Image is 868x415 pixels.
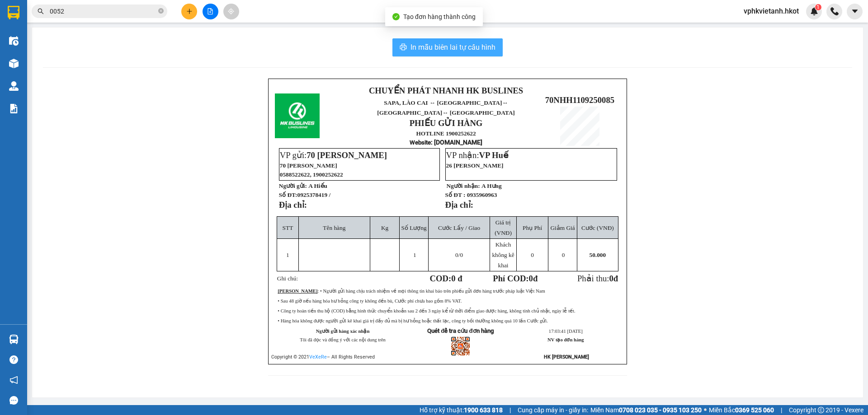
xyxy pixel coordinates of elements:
span: 0 [562,252,565,258]
span: • Hàng hóa không được người gửi kê khai giá trị đầy đủ mà bị hư hỏng hoặc thất lạc, công ty bồi t... [278,318,548,323]
span: 0925378419 / [297,191,330,198]
span: close-circle [158,7,164,16]
span: 0 đ [451,274,462,283]
strong: PHIẾU GỬI HÀNG [410,118,483,128]
strong: HOTLINE 1900252622 [416,130,476,137]
span: 70NHH1109250085 [545,95,614,105]
strong: Số ĐT : [445,191,466,198]
span: plus [186,8,193,14]
strong: CHUYỂN PHÁT NHANH HK BUSLINES [10,7,72,37]
span: check-circle [392,13,400,20]
span: 0 [455,252,458,258]
span: Ghi chú: [277,275,298,282]
img: phone-icon [830,7,839,15]
span: 1 [413,252,416,258]
span: 0588522622, 1900252622 [280,171,343,178]
img: logo [275,93,320,138]
span: Số Lượng [401,224,427,231]
span: Cước (VNĐ) [581,224,614,231]
span: Giá trị (VNĐ) [495,219,512,236]
span: • Sau 48 giờ nếu hàng hóa hư hỏng công ty không đền bù, Cước phí chưa bao gồm 8% VAT. [278,298,462,303]
span: 70NHH1109250082 [78,65,147,75]
span: Miền Bắc [709,405,774,415]
strong: [PERSON_NAME] [278,289,317,294]
span: Cước Lấy / Giao [438,224,480,231]
button: aim [223,4,239,19]
span: message [9,396,18,405]
strong: Người nhận: [447,182,480,189]
span: Tên hàng [323,224,345,231]
strong: Người gửi hàng xác nhận [316,329,370,334]
span: notification [9,376,18,384]
span: 17:03:41 [DATE] [549,329,583,334]
span: VP Huế [479,150,509,160]
strong: NV tạo đơn hàng [547,337,584,342]
span: • Công ty hoàn tiền thu hộ (COD) bằng hình thức chuyển khoản sau 2 đến 3 ngày kể từ thời điểm gia... [278,308,575,313]
span: 26 [PERSON_NAME] [446,162,504,169]
span: copyright [818,407,824,413]
span: Khách không kê khai [492,241,514,269]
span: 0935960963 [467,191,497,198]
a: VeXeRe [309,354,327,360]
strong: Địa chỉ: [445,200,473,210]
img: logo [3,35,5,80]
span: /0 [455,252,463,258]
span: Kg [381,224,388,231]
sup: 1 [815,4,821,10]
span: caret-down [851,7,859,15]
span: Website [410,139,431,146]
strong: 0708 023 035 - 0935 103 250 [619,406,702,414]
strong: COD: [430,274,462,283]
strong: CHUYỂN PHÁT NHANH HK BUSLINES [369,86,523,95]
span: vphkvietanh.hkot [736,5,806,17]
img: icon-new-feature [810,7,818,15]
span: | [781,405,782,415]
span: A Hưng [481,182,502,189]
span: Phụ Phí [523,224,542,231]
span: Tạo đơn hàng thành công [403,13,476,20]
span: | [509,405,511,415]
span: ↔ [GEOGRAPHIC_DATA] [377,99,514,116]
span: 0 [529,274,533,283]
span: STT [283,224,293,231]
img: warehouse-icon [9,335,19,344]
span: ↔ [GEOGRAPHIC_DATA] [442,109,515,116]
strong: 1900 633 818 [464,406,503,414]
img: logo-vxr [8,6,19,19]
span: VP nhận: [446,150,509,160]
span: Giảm Giá [550,224,575,231]
span: ↔ [GEOGRAPHIC_DATA] [6,46,77,67]
span: file-add [207,8,213,14]
img: solution-icon [9,104,19,113]
span: 50.000 [590,252,606,258]
span: 70 [PERSON_NAME] [307,150,387,160]
span: Copyright © 2021 – All Rights Reserved [271,354,375,360]
span: Phải thu: [577,274,618,283]
strong: : [DOMAIN_NAME] [410,139,482,146]
button: caret-down [847,4,863,19]
span: question-circle [9,355,18,364]
span: ⚪️ [704,408,707,412]
span: search [38,8,44,14]
span: VP gửi: [280,150,387,160]
span: 0 [531,252,534,258]
span: 1 [286,252,289,258]
strong: Số ĐT: [279,191,330,198]
span: 1 [816,4,820,10]
img: warehouse-icon [9,81,19,91]
img: warehouse-icon [9,59,19,68]
button: plus [181,4,197,19]
span: In mẫu biên lai tự cấu hình [410,42,495,53]
strong: 0369 525 060 [735,406,774,414]
strong: Địa chỉ: [279,200,307,210]
span: printer [400,43,407,52]
span: Tôi đã đọc và đồng ý với các nội dung trên [300,337,386,342]
span: : • Người gửi hàng chịu trách nhiệm về mọi thông tin khai báo trên phiếu gửi đơn hàng trước pháp ... [278,289,545,294]
img: warehouse-icon [9,36,19,46]
span: SAPA, LÀO CAI ↔ [GEOGRAPHIC_DATA] [377,99,514,116]
strong: HK [PERSON_NAME] [544,354,589,360]
span: Hỗ trợ kỹ thuật: [420,405,503,415]
span: aim [228,8,234,14]
button: printerIn mẫu biên lai tự cấu hình [392,38,503,56]
span: Cung cấp máy in - giấy in: [518,405,588,415]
